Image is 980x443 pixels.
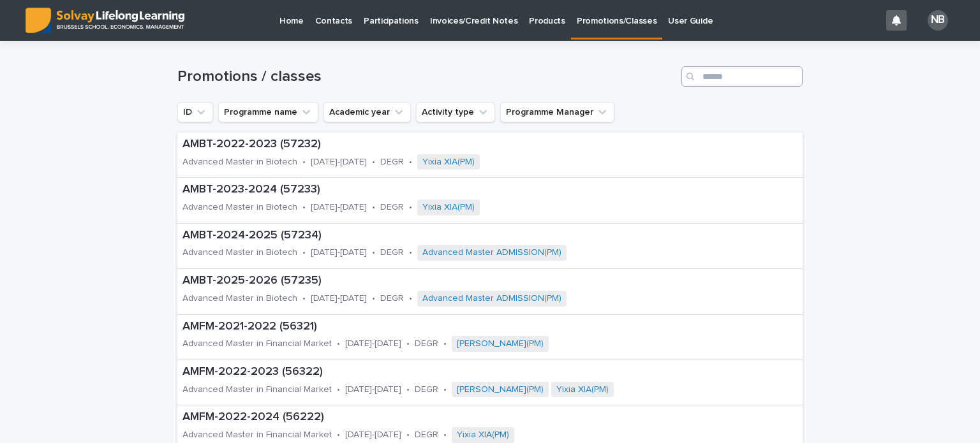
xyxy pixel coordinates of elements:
p: • [443,384,447,395]
p: • [409,247,412,258]
p: • [337,430,340,440]
p: DEGR [415,338,438,349]
p: • [406,384,410,395]
p: Advanced Master in Financial Market [182,338,332,349]
h1: Promotions / classes [177,68,676,86]
p: DEGR [380,247,404,258]
p: Advanced Master in Biotech [182,202,297,213]
p: DEGR [380,157,404,168]
p: AMBT-2025-2026 (57235) [182,274,708,288]
p: [DATE]-[DATE] [311,247,367,258]
a: Yixia XIA(PM) [556,384,609,395]
p: • [302,202,306,213]
p: • [302,157,306,168]
a: AMBT-2025-2026 (57235)Advanced Master in Biotech•[DATE]-[DATE]•DEGR•Advanced Master ADMISSION(PM) [177,269,803,314]
p: DEGR [415,430,438,440]
p: • [443,430,447,440]
p: [DATE]-[DATE] [311,293,367,304]
p: AMFM-2022-2023 (56322) [182,365,757,379]
p: • [406,430,410,440]
p: • [409,202,412,213]
a: Yixia XIA(PM) [422,157,475,168]
a: [PERSON_NAME](PM) [457,338,544,349]
a: Advanced Master ADMISSION(PM) [422,247,561,258]
p: [DATE]-[DATE] [345,384,401,395]
p: • [337,338,340,349]
img: ED0IkcNQHGZZMpCVrDht [26,8,184,33]
button: Activity type [416,102,495,122]
a: Advanced Master ADMISSION(PM) [422,293,561,304]
p: DEGR [380,202,404,213]
p: AMBT-2024-2025 (57234) [182,229,708,243]
p: • [372,293,375,304]
p: • [372,247,375,258]
button: ID [177,102,213,122]
a: AMFM-2021-2022 (56321)Advanced Master in Financial Market•[DATE]-[DATE]•DEGR•[PERSON_NAME](PM) [177,315,803,360]
p: • [409,157,412,168]
p: DEGR [380,293,404,304]
p: • [372,202,375,213]
button: Programme name [218,102,318,122]
p: Advanced Master in Financial Market [182,384,332,395]
p: [DATE]-[DATE] [345,338,401,349]
p: [DATE]-[DATE] [311,202,367,213]
a: AMBT-2022-2023 (57232)Advanced Master in Biotech•[DATE]-[DATE]•DEGR•Yixia XIA(PM) [177,133,803,178]
p: AMFM-2022-2024 (56222) [182,410,658,425]
p: • [372,157,375,168]
p: • [337,384,340,395]
button: Academic year [323,102,411,122]
p: • [302,247,306,258]
p: • [406,338,410,349]
p: Advanced Master in Biotech [182,157,297,168]
p: DEGR [415,384,438,395]
a: Yixia XIA(PM) [422,202,475,213]
p: AMBT-2023-2024 (57233) [182,183,620,197]
a: AMFM-2022-2023 (56322)Advanced Master in Financial Market•[DATE]-[DATE]•DEGR•[PERSON_NAME](PM) Yi... [177,360,803,405]
p: • [302,293,306,304]
button: Programme Manager [500,102,614,122]
p: Advanced Master in Biotech [182,247,297,258]
input: Search [681,66,803,87]
a: AMBT-2023-2024 (57233)Advanced Master in Biotech•[DATE]-[DATE]•DEGR•Yixia XIA(PM) [177,178,803,223]
a: AMBT-2024-2025 (57234)Advanced Master in Biotech•[DATE]-[DATE]•DEGR•Advanced Master ADMISSION(PM) [177,224,803,269]
p: • [409,293,412,304]
div: NB [928,10,948,31]
p: AMFM-2021-2022 (56321) [182,320,686,334]
p: • [443,338,447,349]
p: [DATE]-[DATE] [311,157,367,168]
p: Advanced Master in Financial Market [182,430,332,440]
a: Yixia XIA(PM) [457,430,509,440]
p: [DATE]-[DATE] [345,430,401,440]
p: AMBT-2022-2023 (57232) [182,138,621,152]
p: Advanced Master in Biotech [182,293,297,304]
a: [PERSON_NAME](PM) [457,384,544,395]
